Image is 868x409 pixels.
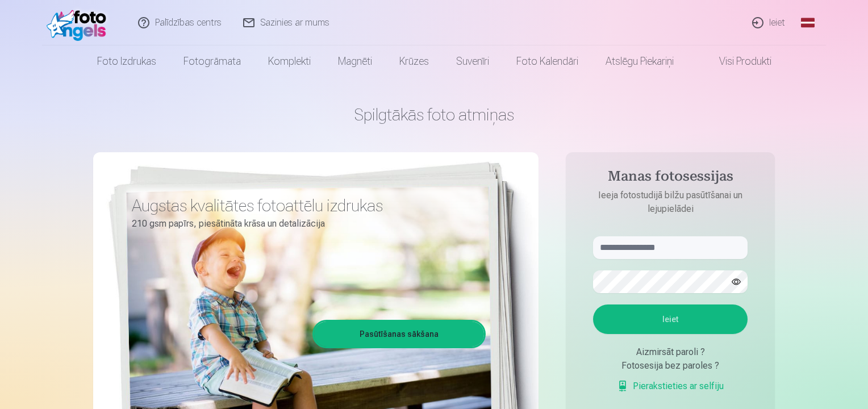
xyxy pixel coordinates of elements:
h3: Augstas kvalitātes fotoattēlu izdrukas [132,195,477,216]
a: Pierakstieties ar selfiju [617,379,724,393]
p: Ieeja fotostudijā bilžu pasūtīšanai un lejupielādei [582,189,759,216]
p: 210 gsm papīrs, piesātināta krāsa un detalizācija [132,216,477,232]
a: Atslēgu piekariņi [592,45,687,77]
a: Komplekti [254,45,324,77]
a: Fotogrāmata [170,45,254,77]
div: Aizmirsāt paroli ? [593,345,748,359]
h1: Spilgtākās foto atmiņas [93,105,775,125]
h4: Manas fotosessijas [582,168,759,189]
a: Foto izdrukas [84,45,170,77]
button: Ieiet [593,304,748,334]
a: Pasūtīšanas sākšana [314,322,484,347]
a: Magnēti [324,45,386,77]
div: Fotosesija bez paroles ? [593,359,748,373]
a: Krūzes [386,45,443,77]
a: Visi produkti [687,45,785,77]
a: Suvenīri [443,45,503,77]
img: /fa1 [47,5,112,41]
a: Foto kalendāri [503,45,592,77]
